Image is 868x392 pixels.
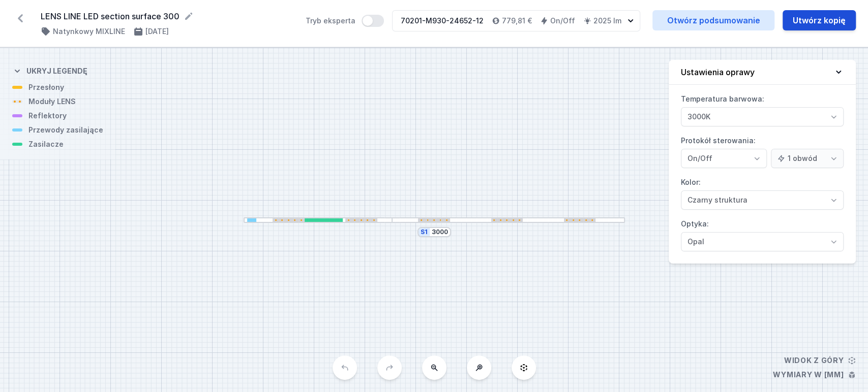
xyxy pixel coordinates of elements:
[681,232,844,251] select: Optyka:
[306,15,384,27] label: Tryb eksperta
[392,10,640,31] button: 70201-M930-24652-12779,81 €On/Off2025 lm
[145,26,169,37] h4: [DATE]
[681,174,844,210] label: Kolor:
[681,133,844,168] label: Protokół sterowania:
[53,26,125,37] h4: Natynkowy MIXLINE
[783,10,856,30] button: Utwórz kopię
[401,16,484,26] div: 70201-M930-24652-12
[550,16,575,26] h4: On/Off
[681,91,844,126] label: Temperatura barwowa:
[26,66,87,76] h4: Ukryj legendę
[681,66,755,78] h4: Ustawienia oprawy
[432,228,448,236] input: Wymiar [mm]
[681,149,767,168] select: Protokół sterowania:
[41,10,293,22] form: LENS LINE LED section surface 300
[669,60,856,85] button: Ustawienia oprawy
[502,16,532,26] h4: 779,81 €
[652,10,774,30] a: Otwórz podsumowanie
[593,16,621,26] h4: 2025 lm
[184,11,194,21] button: Edytuj nazwę projektu
[681,216,844,251] label: Optyka:
[362,15,384,27] button: Tryb eksperta
[681,107,844,126] select: Temperatura barwowa:
[771,149,844,168] select: Protokół sterowania:
[681,190,844,210] select: Kolor:
[12,58,87,82] button: Ukryj legendę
